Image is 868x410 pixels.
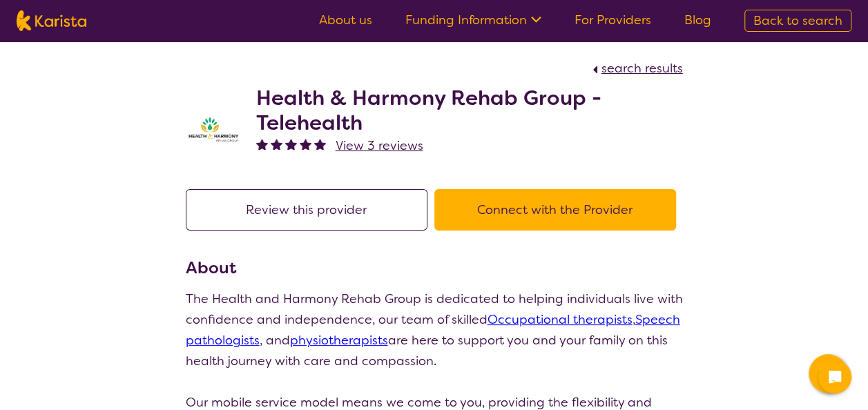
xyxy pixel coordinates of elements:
[314,138,326,150] img: fullstar
[434,202,683,218] a: Connect with the Provider
[271,138,282,150] img: fullstar
[575,12,651,28] a: For Providers
[256,138,268,150] img: fullstar
[186,115,241,143] img: ztak9tblhgtrn1fit8ap.png
[186,289,683,371] p: The Health and Harmony Rehab Group is dedicated to helping individuals live with confidence and i...
[434,189,676,231] button: Connect with the Provider
[744,10,851,32] a: Back to search
[186,255,683,280] h3: About
[405,12,541,28] a: Funding Information
[285,138,297,150] img: fullstar
[186,202,434,218] a: Review this provider
[336,137,423,154] span: View 3 reviews
[256,86,683,135] h2: Health & Harmony Rehab Group - Telehealth
[290,332,388,349] a: physiotherapists
[186,189,427,231] button: Review this provider
[17,10,86,31] img: Karista logo
[809,354,847,393] button: Channel Menu
[589,60,683,77] a: search results
[601,60,683,77] span: search results
[319,12,372,28] a: About us
[300,138,311,150] img: fullstar
[488,311,633,328] a: Occupational therapists
[753,12,842,29] span: Back to search
[336,135,423,156] a: View 3 reviews
[684,12,711,28] a: Blog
